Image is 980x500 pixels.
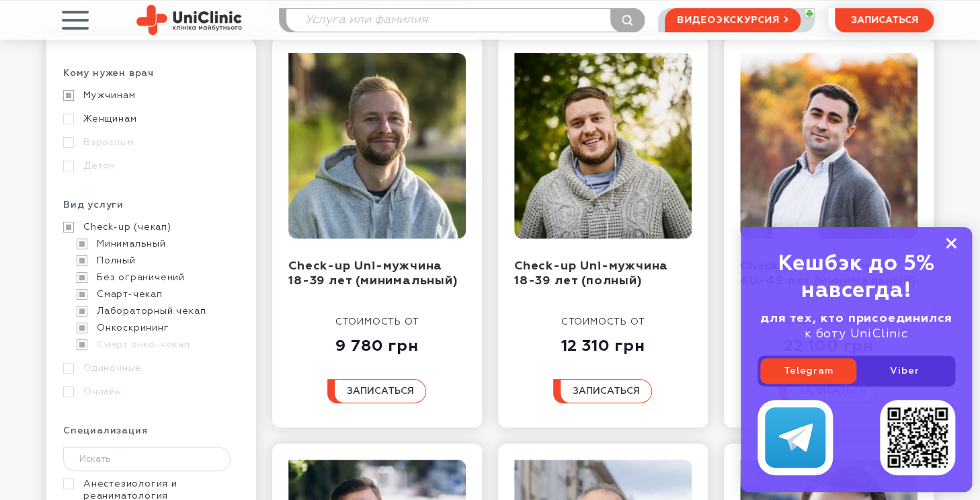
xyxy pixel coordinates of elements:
a: Telegram [760,358,856,384]
button: записаться [553,379,652,403]
a: Check-up Uni-мужчина 18-39 лет (минимальный) [288,260,458,288]
div: 12 310 грн [553,328,652,356]
a: Полный [77,255,236,267]
span: видеоэкскурсия [677,9,780,32]
a: Получи прямую ссылку [804,8,815,19]
div: Специализация [63,425,239,447]
input: Искать [63,447,231,471]
a: Viber [856,358,952,384]
span: стоимость от [335,317,419,327]
div: к боту UniClinic [758,311,955,342]
img: Check-up Uni-мужчина 18-39 лет (полный) [514,53,692,239]
a: Мужчинам [63,89,236,101]
a: Лабораторный чекап [77,305,236,317]
a: Без ограничений [77,272,236,284]
a: Женщинам [63,113,236,125]
button: записаться [327,379,426,403]
span: записаться [573,386,640,396]
a: Check-up Uni-мужчина 18-39 лет (полный) [514,260,668,288]
b: для тех, кто присоединился [760,312,952,325]
img: Site [136,5,242,35]
input: Услуга или фамилия [286,9,644,32]
div: Кешбэк до 5% навсегда! [758,251,955,304]
div: Кому нужен врач [63,67,239,89]
a: Онкоскрининг [77,322,236,334]
button: записаться [835,8,934,32]
a: Check-up Uni-мужчина 40-49 лет (минимальный) [740,260,916,288]
span: записаться [851,15,918,25]
a: видеоэкскурсия [665,8,801,32]
div: 9 780 грн [327,328,426,356]
img: Check-up Uni-мужчина 40-49 лет (минимальный) [740,53,917,239]
a: Смарт-чекап [77,288,236,300]
a: Check-up (чекап) [63,221,236,233]
img: Check-up Uni-мужчина 18-39 лет (минимальный) [288,53,466,239]
div: Вид услуги [63,199,239,221]
span: записаться [347,386,414,396]
span: стоимость от [561,317,645,327]
a: Минимальный [77,238,236,250]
